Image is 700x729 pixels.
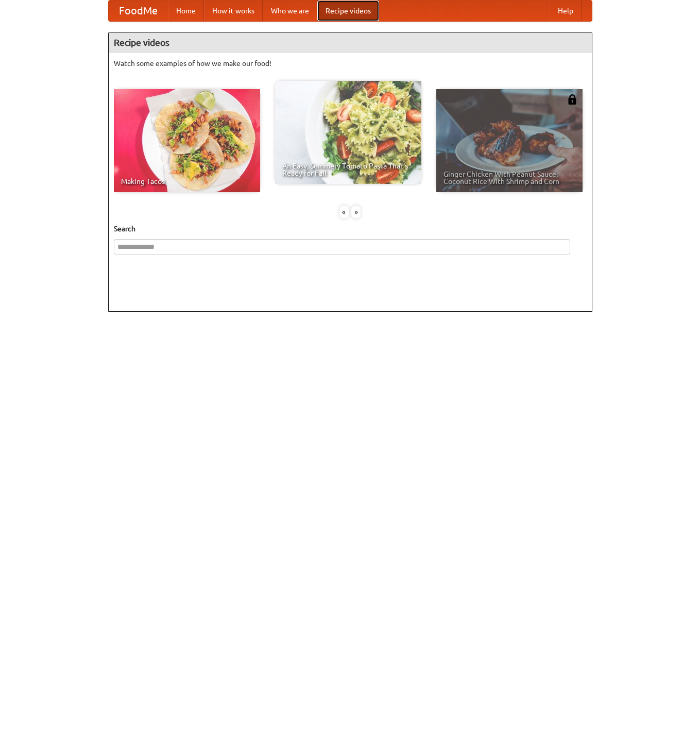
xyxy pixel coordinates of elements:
span: An Easy, Summery Tomato Pasta That's Ready for Fall [282,162,414,177]
a: Who we are [263,1,317,21]
a: FoodMe [109,1,168,21]
h4: Recipe videos [109,32,592,53]
a: An Easy, Summery Tomato Pasta That's Ready for Fall [275,81,421,184]
a: Help [550,1,582,21]
p: Watch some examples of how we make our food! [114,58,587,69]
a: Home [168,1,204,21]
img: 483408.png [567,94,577,105]
a: Recipe videos [317,1,379,21]
a: Making Tacos [114,89,260,192]
span: Making Tacos [121,178,253,185]
a: How it works [204,1,263,21]
h5: Search [114,224,587,234]
div: « [339,206,349,218]
div: » [351,206,361,218]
